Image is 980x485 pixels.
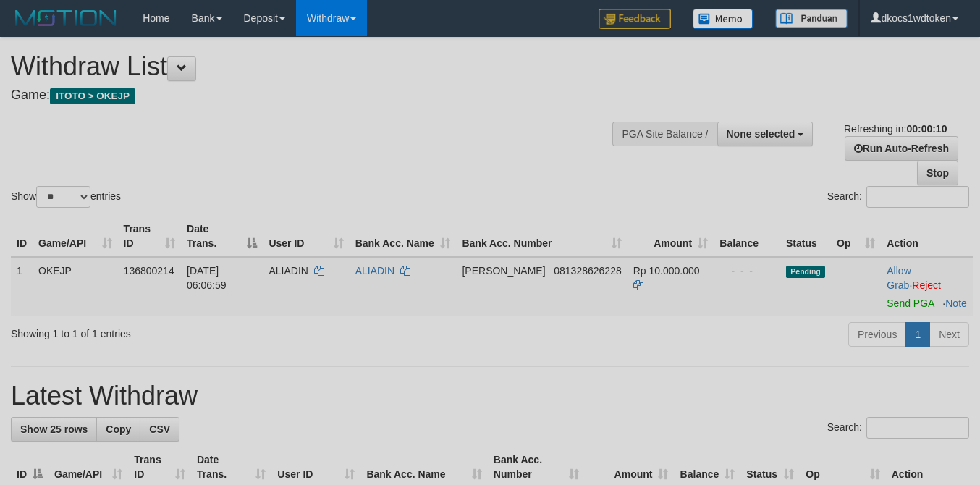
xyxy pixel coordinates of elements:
[906,123,947,135] strong: 00:00:10
[554,265,621,277] span: Copy 081328626228 to clipboard
[866,417,969,439] input: Search:
[11,186,121,208] label: Show entries
[11,88,639,103] h4: Game:
[181,216,263,257] th: Date Trans.: activate to sort column descending
[612,122,717,146] div: PGA Site Balance /
[599,9,671,29] img: Feedback.jpg
[866,186,969,208] input: Search:
[881,257,973,316] td: ·
[20,423,88,435] span: Show 25 rows
[149,423,170,435] span: CSV
[124,265,174,277] span: 136800214
[633,265,700,277] span: Rp 10.000.000
[11,321,397,341] div: Showing 1 to 1 of 1 entries
[848,322,906,347] a: Previous
[36,186,90,208] select: Showentries
[456,216,627,257] th: Bank Acc. Number: activate to sort column ascending
[11,52,639,81] h1: Withdraw List
[912,279,941,291] a: Reject
[945,298,967,309] a: Note
[905,322,930,347] a: 1
[33,216,118,257] th: Game/API: activate to sort column ascending
[831,216,881,257] th: Op: activate to sort column ascending
[827,417,969,439] label: Search:
[11,381,969,410] h1: Latest Withdraw
[727,128,795,140] span: None selected
[628,216,714,257] th: Amount: activate to sort column ascending
[845,136,958,161] a: Run Auto-Refresh
[11,216,33,257] th: ID
[887,265,911,291] a: Allow Grab
[786,266,825,278] span: Pending
[140,417,179,442] a: CSV
[96,417,140,442] a: Copy
[11,417,97,442] a: Show 25 rows
[780,216,831,257] th: Status
[693,9,753,29] img: Button%20Memo.svg
[929,322,969,347] a: Next
[187,265,227,291] span: [DATE] 06:06:59
[33,257,118,316] td: OKEJP
[350,216,457,257] th: Bank Acc. Name: activate to sort column ascending
[887,265,912,291] span: ·
[118,216,181,257] th: Trans ID: activate to sort column ascending
[714,216,780,257] th: Balance
[717,122,814,146] button: None selected
[775,9,848,28] img: panduan.png
[11,257,33,316] td: 1
[11,7,121,29] img: MOTION_logo.png
[269,265,308,277] span: ALIADIN
[844,123,947,135] span: Refreshing in:
[887,298,934,309] a: Send PGA
[50,88,135,104] span: ITOTO > OKEJP
[462,265,545,277] span: [PERSON_NAME]
[881,216,973,257] th: Action
[827,186,969,208] label: Search:
[719,263,774,278] div: - - -
[263,216,349,257] th: User ID: activate to sort column ascending
[917,161,958,185] a: Stop
[355,265,394,277] a: ALIADIN
[106,423,131,435] span: Copy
